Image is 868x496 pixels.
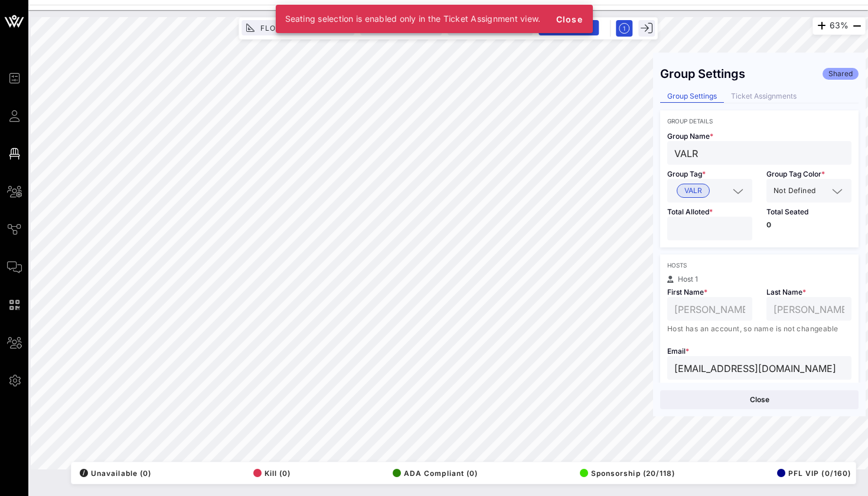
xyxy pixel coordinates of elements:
[724,90,804,103] div: Ticket Assignments
[812,17,866,35] div: 63%
[660,390,859,409] button: Close
[667,179,752,203] div: VALR
[678,275,698,283] span: Host 1
[80,469,151,478] span: Unavailable (0)
[667,169,706,178] span: Group Tag
[667,132,713,141] span: Group Name
[285,14,541,24] span: Seating selection is enabled only in the Ticket Assignment view.
[555,14,583,24] span: Close
[667,207,713,216] span: Total Alloted
[766,221,851,229] p: 0
[774,185,815,197] span: Not Defined
[766,207,808,216] span: Total Seated
[766,169,825,178] span: Group Tag Color
[766,179,851,203] div: Not Defined
[76,465,151,481] button: /Unavailable (0)
[580,469,676,478] span: Sponsorship (20/118)
[80,469,88,477] div: /
[774,465,851,481] button: PFL VIP (0/160)
[242,20,354,35] button: Floorplan Builder
[667,118,851,125] div: Group Details
[667,262,851,269] div: Hosts
[777,469,851,478] span: PFL VIP (0/160)
[660,67,745,81] div: Group Settings
[253,469,291,478] span: Kill (0)
[667,324,838,333] span: Host has an account, so name is not changeable
[576,465,676,481] button: Sponsorship (20/118)
[823,68,859,80] div: Shared
[389,465,478,481] button: ADA Compliant (0)
[667,347,689,355] span: Email
[550,8,588,30] button: Close
[684,184,702,197] span: VALR
[250,465,291,481] button: Kill (0)
[667,288,707,296] span: First Name
[393,469,478,478] span: ADA Compliant (0)
[766,288,806,296] span: Last Name
[259,24,347,32] span: Floorplan Builder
